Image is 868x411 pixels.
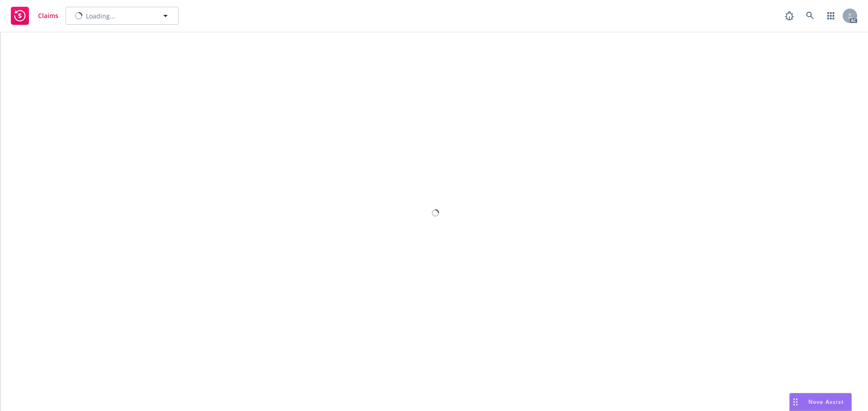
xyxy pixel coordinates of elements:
[38,12,58,19] span: Claims
[780,7,798,25] a: Report a Bug
[822,7,840,25] a: Switch app
[801,7,819,25] a: Search
[66,7,179,25] button: Loading...
[808,398,844,406] span: Nova Assist
[86,11,115,21] span: Loading...
[789,393,852,411] button: Nova Assist
[790,393,801,411] div: Drag to move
